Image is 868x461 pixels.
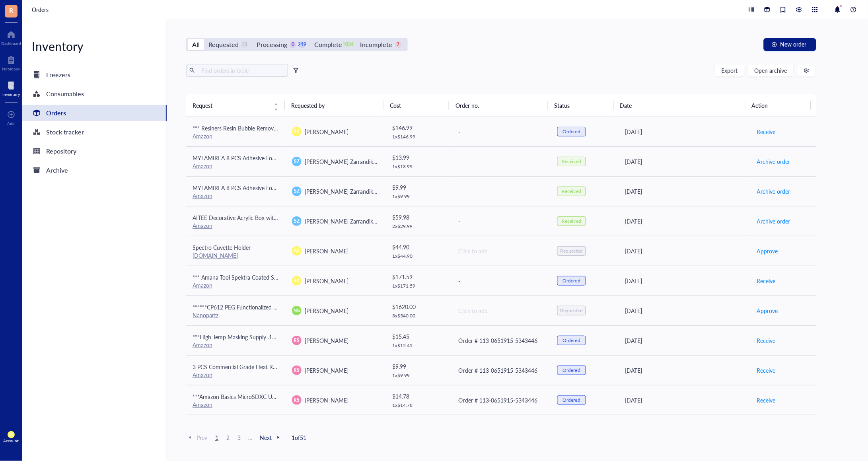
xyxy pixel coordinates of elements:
[22,105,167,121] a: Orders
[715,64,745,77] button: Export
[392,183,445,192] div: $ 9.99
[193,132,212,140] a: Amazon
[459,187,545,196] div: -
[392,163,445,170] div: 1 x $ 13.99
[563,128,580,135] div: Ordered
[563,367,580,373] div: Ordered
[193,222,212,230] a: Amazon
[757,396,775,405] span: Receive
[294,277,300,284] span: SK
[305,217,389,225] span: [PERSON_NAME] Zarrandikoetxea
[392,283,445,289] div: 1 x $ 171.59
[562,158,581,165] div: Received
[290,41,296,48] div: 0
[193,154,699,162] span: MYFAMIREA 8 PCS Adhesive Foam Padding Sheets Closed Cell Self Adhesive Sticky Foam Pads, 1/2" Thi...
[562,188,581,195] div: Received
[208,39,239,50] div: Requested
[452,206,551,236] td: -
[756,274,776,287] button: Receive
[46,165,68,176] div: Archive
[625,306,744,315] div: [DATE]
[614,94,745,117] th: Date
[452,355,551,385] td: Order # 113-0651915-5343446
[1,41,21,46] div: Dashboard
[392,153,445,162] div: $ 13.99
[392,243,445,251] div: $ 44.90
[193,371,212,379] a: Amazon
[625,336,744,345] div: [DATE]
[285,94,383,117] th: Requested by
[22,38,167,54] div: Inventory
[756,364,776,377] button: Receive
[459,366,545,375] div: Order # 113-0651915-5343446
[294,188,300,195] span: SZ
[198,64,285,76] input: Find orders in table
[193,393,633,401] span: ***Amazon Basics MicroSDXC UHS-I Class 10 Memory Card with Full Size Adapter, A2, U3, V30, 4K, Re...
[452,117,551,147] td: -
[193,341,212,349] a: Amazon
[757,276,775,285] span: Receive
[625,396,744,405] div: [DATE]
[305,277,348,285] span: [PERSON_NAME]
[392,402,445,408] div: 1 x $ 14.78
[625,217,744,226] div: [DATE]
[292,434,306,441] span: 1 of 51
[193,401,212,408] a: Amazon
[345,41,352,48] div: 1034
[245,434,255,441] span: ...
[22,67,167,83] a: Freezers
[294,158,300,165] span: SZ
[748,64,794,77] button: Open archive
[392,193,445,200] div: 1 x $ 9.99
[392,134,445,140] div: 1 x $ 146.99
[305,187,389,195] span: [PERSON_NAME] Zarrandikoetxea
[2,79,20,97] a: Inventory
[294,397,300,404] span: RS
[193,124,685,132] span: *** Resiners Resin Bubble Remover Airless Pro, 3 Min Remove 99.99% Bubbles, 99kPa Vacuum Chamber ...
[260,434,282,441] span: Next
[193,214,671,222] span: AITEE Decorative Acrylic Box with Lid, Clear Cube Display Case, Multi-Purpose Box Square Containe...
[395,41,402,48] div: 7
[757,336,775,345] span: Receive
[32,5,50,14] a: Orders
[756,394,776,407] button: Receive
[305,128,348,136] span: [PERSON_NAME]
[625,157,744,166] div: [DATE]
[452,385,551,415] td: Order # 113-0651915-5343446
[392,213,445,222] div: $ 59.98
[294,218,300,225] span: SZ
[186,38,408,51] div: segmented control
[562,218,581,224] div: Received
[625,247,744,255] div: [DATE]
[392,342,445,349] div: 1 x $ 15.45
[452,325,551,355] td: Order # 113-0651915-5343446
[452,296,551,325] td: Click to add
[563,397,580,403] div: Ordered
[294,337,300,344] span: RS
[186,94,285,117] th: Request
[294,307,300,314] span: NG
[392,223,445,230] div: 2 x $ 29.99
[46,69,70,80] div: Freezers
[392,392,445,401] div: $ 14.78
[452,415,551,445] td: Order # 113-0651915-5343446
[212,434,222,441] span: 1
[625,127,744,136] div: [DATE]
[756,215,790,228] button: Archive order
[459,276,545,285] div: -
[193,363,480,371] span: 3 PCS Commercial Grade Heat Resistant Silicone Spatulas, 9.5-Inch Rubber Spatulas for Baking, Non...
[294,247,300,255] span: AR
[722,67,738,74] span: Export
[459,127,545,136] div: -
[459,157,545,166] div: -
[46,107,66,119] div: Orders
[223,434,233,441] span: 2
[193,192,212,200] a: Amazon
[625,276,744,285] div: [DATE]
[22,124,167,140] a: Stock tracker
[459,306,545,315] div: Click to add
[305,307,348,315] span: [PERSON_NAME]
[548,94,614,117] th: Status
[257,39,287,50] div: Processing
[561,307,583,314] div: Requested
